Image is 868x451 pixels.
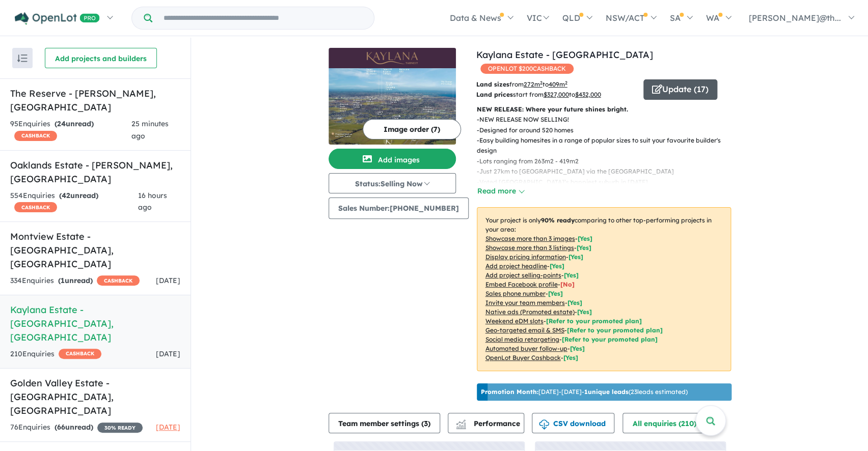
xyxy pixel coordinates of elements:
div: 76 Enquir ies [10,421,143,434]
span: [ Yes ] [548,290,563,297]
u: Add project headline [485,262,547,270]
span: 1 [61,276,65,285]
u: 272 m [524,80,542,88]
strong: ( unread) [55,119,94,128]
p: - Just 27km to [GEOGRAPHIC_DATA] via the [GEOGRAPHIC_DATA] [477,166,739,177]
button: Add projects and builders [45,48,157,68]
img: bar-chart.svg [456,422,466,429]
button: Update (17) [643,79,717,100]
span: 24 [57,119,66,128]
b: 90 % ready [541,216,575,224]
span: Performance [457,419,520,428]
span: [Yes] [577,308,592,316]
b: Land sizes [476,80,509,88]
div: 334 Enquir ies [10,275,140,287]
p: - NEW RELEASE NOW SELLING! [477,115,739,125]
p: from [476,79,636,90]
sup: 2 [565,80,567,86]
span: 30 % READY [97,422,143,433]
span: 42 [62,191,70,200]
span: [DATE] [156,422,180,432]
span: CASHBACK [59,349,101,359]
u: Showcase more than 3 listings [485,244,574,251]
strong: ( unread) [59,191,98,200]
b: 1 unique leads [584,388,629,396]
img: download icon [539,419,549,430]
input: Try estate name, suburb, builder or developer [154,7,372,29]
div: 554 Enquir ies [10,190,138,214]
span: [ Yes ] [568,253,583,261]
img: line-chart.svg [456,419,465,425]
span: [Yes] [570,345,585,352]
span: OPENLOT $ 200 CASHBACK [480,64,574,74]
span: [Refer to your promoted plan] [546,317,642,325]
strong: ( unread) [55,422,93,432]
span: [Yes] [563,354,578,361]
span: CASHBACK [14,202,57,212]
span: [ No ] [560,280,575,288]
button: Team member settings (3) [329,413,440,433]
u: $ 327,000 [544,91,569,98]
button: Sales Number:[PHONE_NUMBER] [329,198,469,219]
button: CSV download [532,413,614,433]
span: 3 [424,419,428,428]
button: Read more [477,185,525,197]
button: Performance [448,413,524,433]
span: 66 [57,422,65,432]
u: $ 432,000 [575,91,601,98]
u: Invite your team members [485,299,565,306]
span: [ Yes ] [550,262,564,270]
p: [DATE] - [DATE] - ( 23 leads estimated) [481,387,688,397]
span: [DATE] [156,276,180,285]
u: Geo-targeted email & SMS [485,326,564,334]
u: Showcase more than 3 images [485,235,575,242]
p: Your project is only comparing to other top-performing projects in your area: - - - - - - - - - -... [477,207,731,371]
p: NEW RELEASE: Where your future shines bright. [477,104,731,115]
u: Sales phone number [485,290,546,297]
u: Add project selling-points [485,271,561,279]
span: [DATE] [156,349,180,358]
b: Promotion Month: [481,388,538,396]
button: Image order (7) [363,119,461,139]
h5: Oaklands Estate - [PERSON_NAME] , [GEOGRAPHIC_DATA] [10,158,180,186]
strong: ( unread) [58,276,93,285]
p: start from [476,90,636,100]
u: Embed Facebook profile [485,280,558,288]
img: Kaylana Estate - Tarneit Logo [333,52,452,64]
b: Land prices [476,91,513,98]
h5: Kaylana Estate - [GEOGRAPHIC_DATA] , [GEOGRAPHIC_DATA] [10,303,180,344]
span: to [569,91,601,98]
u: 409 m [549,80,567,88]
button: All enquiries (210) [622,413,715,433]
button: Add images [329,149,456,169]
h5: Golden Valley Estate - [GEOGRAPHIC_DATA] , [GEOGRAPHIC_DATA] [10,376,180,417]
u: Weekend eDM slots [485,317,544,325]
span: [ Yes ] [564,271,579,279]
img: Openlot PRO Logo White [15,12,100,25]
u: Native ads (Promoted estate) [485,308,575,316]
span: 16 hours ago [138,191,167,212]
u: Social media retargeting [485,335,559,343]
div: 210 Enquir ies [10,348,101,360]
span: CASHBACK [14,131,57,141]
div: 95 Enquir ies [10,118,131,143]
span: [ Yes ] [577,244,591,251]
sup: 2 [540,80,542,86]
span: [Refer to your promoted plan] [567,326,663,334]
img: sort.svg [17,54,28,62]
span: to [542,80,567,88]
p: - Lots ranging from 263m2 - 419m2 [477,156,739,166]
span: [PERSON_NAME]@th... [749,13,841,23]
a: Kaylana Estate - [GEOGRAPHIC_DATA] [476,49,653,61]
h5: Montview Estate - [GEOGRAPHIC_DATA] , [GEOGRAPHIC_DATA] [10,230,180,271]
a: Kaylana Estate - Tarneit LogoKaylana Estate - Tarneit [329,48,456,145]
p: - Voted [GEOGRAPHIC_DATA]’s happiest suburb in [DATE] [477,177,739,187]
u: OpenLot Buyer Cashback [485,354,561,361]
p: - Designed for around 520 homes [477,125,739,135]
img: Kaylana Estate - Tarneit [329,68,456,145]
span: 25 minutes ago [131,119,169,140]
button: Status:Selling Now [329,173,456,193]
span: [Refer to your promoted plan] [562,335,658,343]
u: Display pricing information [485,253,566,261]
p: - Easy building homesites in a range of popular sizes to suit your favourite builder's design [477,135,739,156]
